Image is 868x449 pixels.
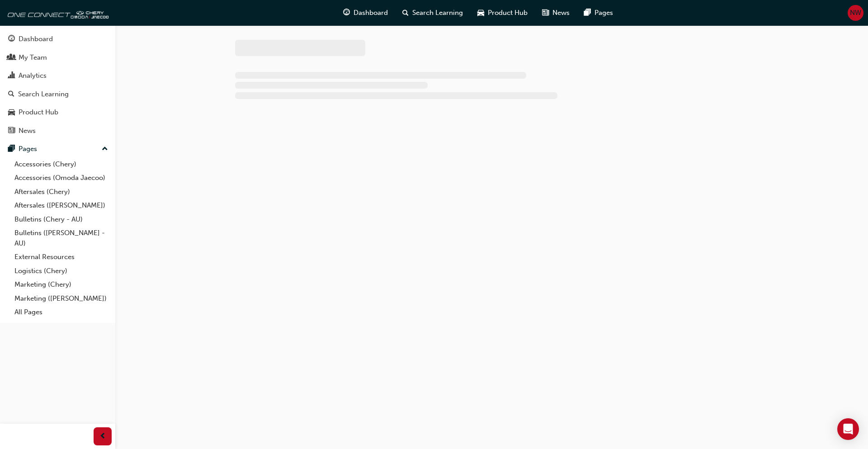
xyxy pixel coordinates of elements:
span: search-icon [8,90,14,99]
div: Open Intercom Messenger [837,418,859,440]
a: Bulletins (Chery - AU) [11,213,112,227]
div: Analytics [19,71,47,81]
a: Logistics (Chery) [11,264,112,278]
a: Search Learning [4,86,112,103]
div: News [19,126,36,136]
span: NW [850,8,861,18]
div: Dashboard [19,34,53,44]
span: Pages [594,8,613,18]
span: Product Hub [488,8,528,18]
a: Analytics [4,67,112,84]
a: Accessories (Omoda Jaecoo) [11,171,112,185]
span: car-icon [8,109,15,117]
a: Dashboard [4,31,112,47]
div: Product Hub [19,107,58,118]
span: pages-icon [584,7,591,19]
span: prev-icon [99,431,106,442]
span: guage-icon [8,35,15,43]
a: External Resources [11,250,112,264]
div: My Team [19,52,47,63]
a: All Pages [11,305,112,319]
span: guage-icon [343,7,350,19]
button: Pages [4,141,112,157]
button: DashboardMy TeamAnalyticsSearch LearningProduct HubNews [4,29,112,141]
a: news-iconNews [535,4,577,22]
img: oneconnect [5,4,108,22]
a: Product Hub [4,104,112,121]
a: My Team [4,49,112,66]
a: pages-iconPages [577,4,620,22]
span: up-icon [102,143,108,155]
span: people-icon [8,54,15,62]
span: News [552,8,570,18]
span: search-icon [402,7,409,19]
a: Marketing ([PERSON_NAME]) [11,292,112,306]
a: Marketing (Chery) [11,278,112,292]
span: chart-icon [8,72,15,80]
a: car-iconProduct Hub [470,4,535,22]
button: NW [848,5,863,21]
a: News [4,123,112,139]
a: Bulletins ([PERSON_NAME] - AU) [11,226,112,250]
a: guage-iconDashboard [336,4,395,22]
a: search-iconSearch Learning [395,4,470,22]
span: Search Learning [412,8,463,18]
div: Search Learning [18,89,69,99]
span: pages-icon [8,145,15,153]
a: Aftersales ([PERSON_NAME]) [11,199,112,213]
span: Dashboard [354,8,388,18]
a: Accessories (Chery) [11,157,112,171]
div: Pages [19,144,37,154]
span: car-icon [477,7,484,19]
span: news-icon [542,7,549,19]
span: news-icon [8,127,15,135]
a: Aftersales (Chery) [11,185,112,199]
